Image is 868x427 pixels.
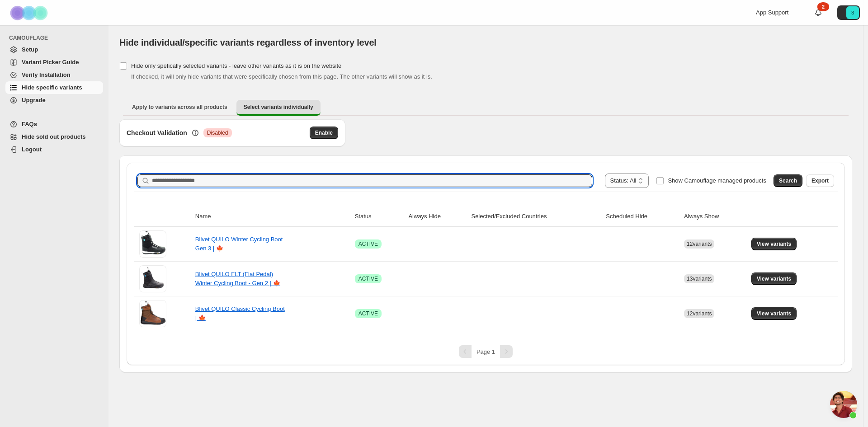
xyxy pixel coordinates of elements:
span: Upgrade [22,97,46,103]
span: Export [811,177,829,184]
span: Hide only spefically selected variants - leave other variants as it is on the website [131,62,341,69]
button: Apply to variants across all products [125,100,235,114]
th: Name [193,206,352,227]
button: Select variants individually [236,100,321,116]
span: Select variants individually [244,103,313,111]
th: Selected/Excluded Countries [468,206,603,227]
span: Page 1 [476,348,495,355]
span: View variants [757,240,792,248]
th: Scheduled Hide [603,206,681,227]
a: FAQs [5,118,103,131]
button: Export [806,174,834,187]
div: Select variants individually [119,119,852,372]
span: FAQs [22,121,37,127]
span: 12 variants [687,241,712,247]
a: Verify Installation [5,69,103,81]
span: Hide specific variants [22,84,82,91]
img: Camouflage [7,0,52,25]
span: Disabled [207,129,228,136]
a: Setup [5,43,103,56]
h3: Checkout Validation [127,128,187,137]
div: 2 [817,2,829,11]
nav: Pagination [134,345,838,358]
span: Setup [22,46,38,53]
a: Variant Picker Guide [5,56,103,69]
a: Hide sold out products [5,131,103,143]
span: View variants [757,310,792,317]
span: ACTIVE [359,240,378,248]
span: App Support [756,9,788,16]
a: Blivet QUILO FLT (Flat Pedal) Winter Cycling Boot - Gen 2 | 🍁 [195,271,280,286]
span: Search [779,177,797,184]
a: Blivet QUILO Classic Cycling Boot | 🍁 [195,305,285,321]
span: 12 variants [687,310,712,317]
button: View variants [751,238,797,250]
span: Verify Installation [22,71,71,78]
th: Status [352,206,406,227]
span: ACTIVE [359,310,378,317]
button: Enable [310,127,338,139]
button: Search [774,174,802,187]
span: Apply to variants across all products [132,103,227,111]
th: Always Hide [406,206,468,227]
span: 13 variants [687,276,712,282]
text: 3 [851,10,854,15]
button: Avatar with initials 3 [837,5,860,20]
span: ACTIVE [359,275,378,282]
a: Hide specific variants [5,81,103,94]
img: Blivet QUILO Winter Cycling Boot Gen 3 | 🍁 [139,230,166,258]
button: View variants [751,272,797,285]
span: Hide sold out products [22,133,86,140]
span: If checked, it will only hide variants that were specifically chosen from this page. The other va... [131,73,432,80]
span: View variants [757,275,792,282]
img: Blivet QUILO Classic Cycling Boot | 🍁 [139,300,166,327]
span: CAMOUFLAGE [9,34,104,42]
a: Upgrade [5,94,103,107]
span: Hide individual/specific variants regardless of inventory level [119,38,377,47]
span: Variant Picker Guide [22,59,79,66]
span: Logout [22,146,42,153]
button: View variants [751,307,797,320]
th: Always Show [681,206,749,227]
div: Open chat [830,391,857,418]
img: Blivet QUILO FLT (Flat Pedal) Winter Cycling Boot - Gen 2 | 🍁 [139,265,166,292]
a: Blivet QUILO Winter Cycling Boot Gen 3 | 🍁 [195,236,283,252]
a: 2 [814,8,823,17]
a: Logout [5,143,103,156]
span: Show Camouflage managed products [668,177,766,184]
span: Avatar with initials 3 [846,6,859,19]
span: Enable [315,129,333,136]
